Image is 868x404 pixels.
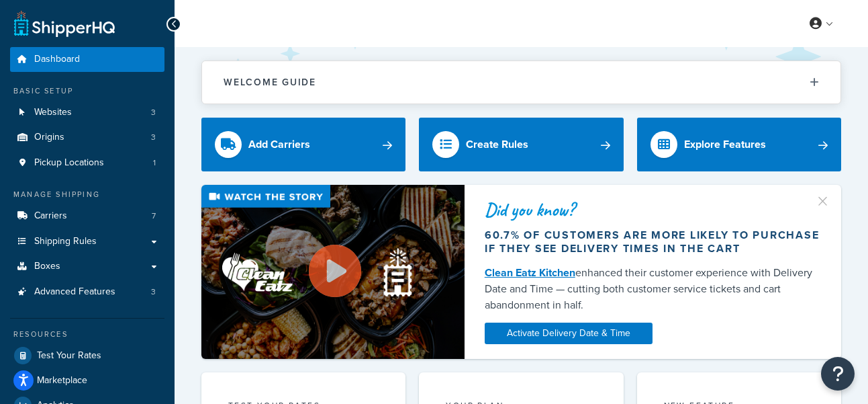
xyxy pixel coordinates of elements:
a: Activate Delivery Date & Time [485,323,653,344]
div: Explore Features [684,135,766,154]
a: Advanced Features3 [10,280,164,305]
span: Shipping Rules [34,236,97,247]
div: Create Rules [466,135,528,154]
a: Shipping Rules [10,229,164,254]
div: Manage Shipping [10,189,164,200]
span: Carriers [34,210,67,222]
span: Marketplace [37,375,87,387]
button: Open Resource Center [821,357,855,391]
a: Marketplace [10,368,164,393]
span: Advanced Features [34,286,115,298]
div: Did you know? [485,200,821,219]
li: Pickup Locations [10,151,164,175]
img: Video thumbnail [201,185,465,358]
span: Pickup Locations [34,157,104,169]
span: 7 [152,210,156,222]
div: Basic Setup [10,85,164,97]
h2: Welcome Guide [224,77,316,87]
li: Websites [10,100,164,125]
div: Add Carriers [248,135,310,154]
span: Test Your Rates [37,350,101,362]
a: Boxes [10,254,164,279]
a: Dashboard [10,47,164,72]
span: 3 [151,286,156,298]
li: Carriers [10,204,164,229]
span: 3 [151,132,156,143]
a: Add Carriers [201,118,405,171]
span: Boxes [34,261,60,272]
a: Create Rules [419,118,623,171]
a: Carriers7 [10,204,164,229]
a: Explore Features [637,118,841,171]
a: Pickup Locations1 [10,151,164,175]
span: 1 [153,157,156,169]
span: Websites [34,107,72,118]
div: 60.7% of customers are more likely to purchase if they see delivery times in the cart [485,229,821,255]
span: Origins [34,132,64,143]
span: Dashboard [34,54,80,65]
div: enhanced their customer experience with Delivery Date and Time — cutting both customer service ti... [485,265,821,313]
li: Origins [10,125,164,150]
li: Advanced Features [10,280,164,305]
div: Resources [10,329,164,340]
span: 3 [151,107,156,118]
a: Origins3 [10,125,164,150]
a: Websites3 [10,100,164,125]
a: Clean Eatz Kitchen [485,265,575,280]
button: Welcome Guide [202,61,840,104]
a: Test Your Rates [10,344,164,368]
